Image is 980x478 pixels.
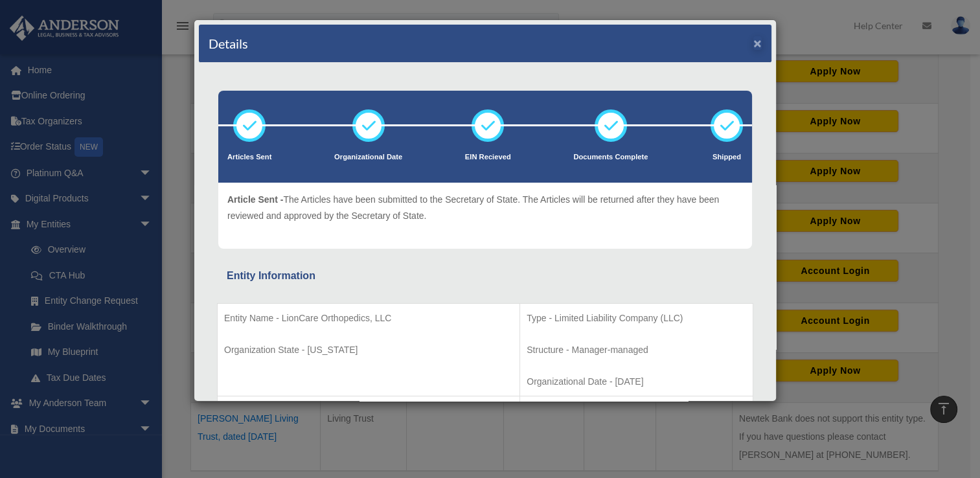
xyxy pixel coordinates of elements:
p: Organization State - [US_STATE] [224,342,513,358]
p: Structure - Manager-managed [527,342,746,358]
h4: Details [209,34,248,52]
button: × [753,36,762,50]
span: Article Sent - [227,194,283,205]
div: Entity Information [227,267,744,285]
p: Organizational Date [334,151,402,164]
p: EIN Recieved [465,151,511,164]
p: Documents Complete [573,151,648,164]
p: Organizational Date - [DATE] [527,374,746,390]
p: Entity Name - LionCare Orthopedics, LLC [224,310,513,326]
p: Type - Limited Liability Company (LLC) [527,310,746,326]
p: The Articles have been submitted to the Secretary of State. The Articles will be returned after t... [227,192,743,223]
p: Articles Sent [227,151,271,164]
p: Shipped [711,151,743,164]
